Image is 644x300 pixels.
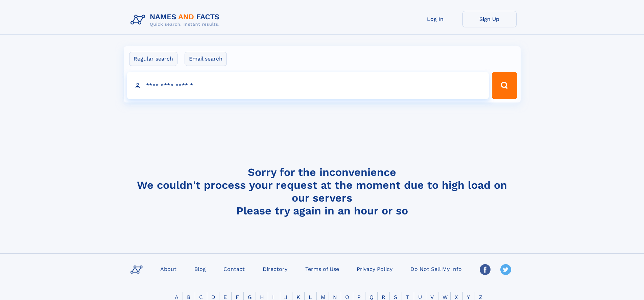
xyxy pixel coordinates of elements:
a: Blog [192,264,209,274]
a: Contact [221,264,247,274]
label: Email search [185,52,227,66]
h4: Sorry for the inconvenience We couldn't process your request at the moment due to high load on ou... [128,166,517,217]
label: Regular search [129,52,177,66]
a: Privacy Policy [354,264,395,274]
img: Facebook [480,264,491,275]
a: Terms of Use [303,264,342,274]
a: Directory [260,264,290,274]
button: Search Button [492,72,517,99]
input: search input [127,72,489,99]
a: Do Not Sell My Info [408,264,464,274]
a: About [158,264,179,274]
a: Log In [408,11,462,27]
img: Twitter [500,264,511,275]
a: Sign Up [462,11,517,27]
img: Logo Names and Facts [128,11,225,29]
